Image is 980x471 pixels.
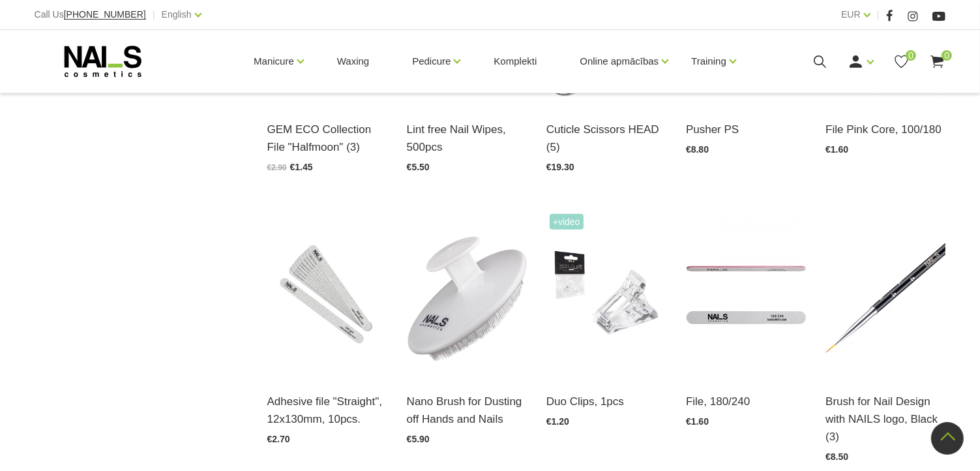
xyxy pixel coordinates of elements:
span: €2.90 [267,163,287,172]
span: €2.70 [267,434,290,444]
a: Manicure [254,35,294,87]
a: 0 [893,53,910,70]
a: Lint free Nail Wipes, 500pcs [407,121,527,156]
a: EUR [841,7,861,22]
a: Duo Clips, 1pcs [546,393,666,410]
span: 0 [906,50,916,61]
span: +Video [550,214,584,230]
a: Brush for Nail Design with NAILS logo, Black (3) [825,393,945,446]
a: Pedicure [412,35,451,87]
div: Call Us [35,7,146,23]
a: Adhesive file "Straight", 12x130mm, 10pcs. [267,393,387,428]
span: €1.60 [825,144,848,155]
img: Nail art brush for creating perfect nail designs... [825,211,945,376]
a: [PHONE_NUMBER] [64,10,146,20]
span: | [877,7,880,23]
a: Komplekti [483,30,547,93]
span: €8.80 [686,144,709,155]
span: €19.30 [546,162,574,172]
img: PINK CORE COLLECTION:- File 180/240- Nail polishing file 600/3000- File/Buffer 180/220- Buffer 18... [686,211,806,376]
span: | [153,7,155,23]
span: [PHONE_NUMBER] [64,9,146,20]
span: €8.50 [825,451,848,462]
span: €1.20 [546,416,569,427]
a: Nano Brush for Dusting off Hands and Nails [407,393,527,428]
a: Waxing [327,30,379,93]
a: Online apmācības [580,35,659,87]
span: 0 [942,50,952,61]
img: SELF-ADHESIVE NAIL FILE “STRAIGHT”Types:- “Straight”, 12x13 mm, 10pcs. (240 (-2))- “Straight”, 12... [267,211,387,376]
span: €1.60 [686,416,709,427]
a: File Pink Core, 100/180 [825,121,945,138]
a: Pusher PS [686,121,806,138]
a: 0 [929,53,945,70]
a: Cuticle Scissors HEAD (5) [546,121,666,156]
span: €1.45 [290,162,313,172]
a: English [162,7,192,22]
img: Description [407,211,527,376]
a: File, 180/240 [686,393,806,410]
span: €5.50 [407,162,430,172]
a: Training [691,35,726,87]
a: GEM ECO Collection File "Halfmoon" (3) [267,121,387,156]
img: Manicure clips for securing the top of the nail while sculptingContains: 1 pcs.... [546,211,666,376]
span: €5.90 [407,434,430,444]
